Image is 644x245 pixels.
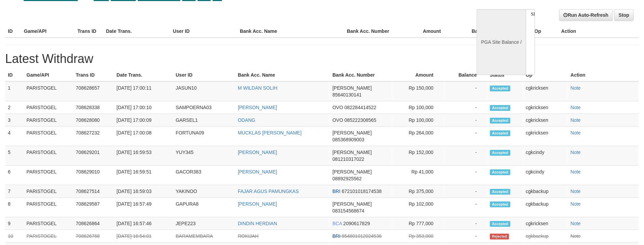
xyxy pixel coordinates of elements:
[490,169,510,175] span: Accepted
[173,146,235,166] td: YUY345
[24,81,73,101] td: PARISTOGEL
[235,69,330,81] th: Bank Acc. Name
[238,130,302,136] a: MUCKLAS [PERSON_NAME]
[398,25,451,38] th: Amount
[24,127,73,146] td: PARISTOGEL
[393,198,444,217] td: Rp 102,000
[173,114,235,127] td: GARSEL1
[344,117,376,123] span: 085222308565
[238,85,277,91] a: M WILDAN SOLIH
[173,81,235,101] td: JASUN10
[393,81,444,101] td: Rp 150,000
[73,166,114,185] td: 708629010
[114,198,173,217] td: [DATE] 16:57:49
[237,25,344,38] th: Bank Acc. Name
[444,146,487,166] td: -
[523,185,568,198] td: cgkbackup
[73,217,114,230] td: 708626864
[5,127,24,146] td: 4
[173,185,235,198] td: YAKINOO
[332,137,364,142] span: 085368909003
[238,150,277,155] a: [PERSON_NAME]
[571,233,581,239] a: Note
[5,101,24,114] td: 2
[114,127,173,146] td: [DATE] 17:00:08
[523,114,568,127] td: cgkricksen
[568,69,639,81] th: Action
[490,86,510,91] span: Accepted
[332,130,372,136] span: [PERSON_NAME]
[444,101,487,114] td: -
[73,69,114,81] th: Trans ID
[451,25,501,38] th: Balance
[571,105,581,110] a: Note
[238,189,299,194] a: FAJAR AGUS PAMUNGKAS
[571,117,581,123] a: Note
[444,198,487,217] td: -
[523,69,568,81] th: Op
[332,150,372,155] span: [PERSON_NAME]
[114,81,173,101] td: [DATE] 17:00:11
[330,69,393,81] th: Bank Acc. Number
[490,234,509,240] span: Rejected
[487,69,523,81] th: Status
[444,230,487,243] td: -
[444,69,487,81] th: Balance
[114,230,173,243] td: [DATE] 16:54:01
[332,208,364,214] span: 083154568674
[238,233,259,239] a: ROKIJAH
[73,185,114,198] td: 708627514
[73,101,114,114] td: 708628338
[75,25,104,38] th: Trans ID
[393,185,444,198] td: Rp 375,000
[173,166,235,185] td: GACOR383
[173,101,235,114] td: SAMPOERNA03
[444,127,487,146] td: -
[490,130,510,136] span: Accepted
[532,25,559,38] th: Op
[73,146,114,166] td: 708629201
[5,166,24,185] td: 6
[103,25,170,38] th: Date Trans.
[523,146,568,166] td: cgkcindy
[173,127,235,146] td: FORTUNA09
[21,25,75,38] th: Game/API
[393,230,444,243] td: Rp 353,000
[523,81,568,101] td: cgkricksen
[490,189,510,195] span: Accepted
[332,156,364,162] span: 081210317022
[393,114,444,127] td: Rp 100,000
[393,166,444,185] td: Rp 41,000
[344,25,398,38] th: Bank Acc. Number
[24,114,73,127] td: PARISTOGEL
[73,127,114,146] td: 708627232
[571,221,581,226] a: Note
[5,230,24,243] td: 10
[332,105,343,110] span: OVO
[24,217,73,230] td: PARISTOGEL
[24,185,73,198] td: PARISTOGEL
[393,127,444,146] td: Rp 264,000
[444,114,487,127] td: -
[559,9,613,21] a: Run Auto-Refresh
[332,176,362,181] span: 08892925562
[5,69,24,81] th: ID
[444,166,487,185] td: -
[114,114,173,127] td: [DATE] 17:00:09
[332,189,340,194] span: BRI
[24,146,73,166] td: PARISTOGEL
[5,185,24,198] td: 7
[342,189,382,194] span: 672101018174538
[332,117,343,123] span: OVO
[477,9,526,75] div: PGA Site Balance /
[614,9,634,21] a: Stop
[444,185,487,198] td: -
[523,217,568,230] td: cgkricksen
[73,198,114,217] td: 708629587
[114,69,173,81] th: Date Trans.
[5,52,639,66] h1: Latest Withdraw
[490,118,510,124] span: Accepted
[173,69,235,81] th: User ID
[393,146,444,166] td: Rp 152,000
[24,166,73,185] td: PARISTOGEL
